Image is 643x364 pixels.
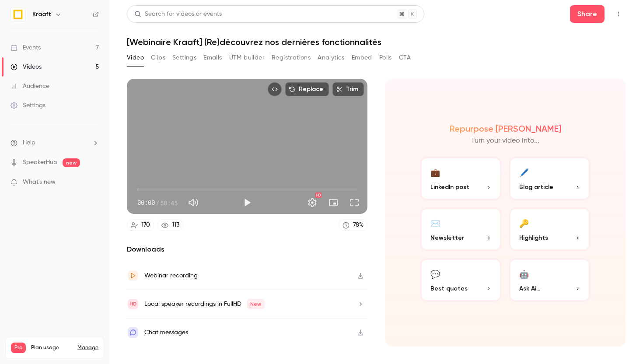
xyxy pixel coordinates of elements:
[247,299,265,309] span: New
[430,233,464,242] span: Newsletter
[519,165,529,179] div: 🖊️
[450,123,561,134] h2: Repurpose [PERSON_NAME]
[332,82,364,96] button: Trim
[430,165,440,179] div: 💼
[23,178,56,187] span: What's new
[430,284,468,293] span: Best quotes
[127,37,626,47] h1: [Webinaire Kraaft] (Re)découvrez nos dernières fonctionnalités
[23,138,35,147] span: Help
[160,198,178,207] span: 58:45
[172,220,179,230] div: 113
[31,344,72,351] span: Plan usage
[144,270,198,281] div: Webinar recording
[519,182,553,192] span: Blog article
[509,258,591,302] button: 🤖Ask Ai...
[203,51,222,65] button: Emails
[137,198,178,207] div: 00:00
[151,51,165,65] button: Clips
[612,7,626,21] button: Top Bar Actions
[471,136,539,146] p: Turn your video into...
[10,138,99,147] li: help-dropdown-opener
[172,51,196,65] button: Settings
[127,51,144,65] button: Video
[379,51,392,65] button: Polls
[238,194,256,211] button: Play
[315,192,321,198] div: HD
[304,194,321,211] button: Settings
[157,219,183,231] a: 113
[430,267,440,280] div: 💬
[519,216,529,230] div: 🔑
[32,10,51,19] h6: Kraaft
[285,82,329,96] button: Replace
[229,51,265,65] button: UTM builder
[268,82,282,96] button: Embed video
[77,344,98,351] a: Manage
[420,157,502,200] button: 💼LinkedIn post
[325,194,342,211] button: Turn on miniplayer
[272,51,311,65] button: Registrations
[318,51,345,65] button: Analytics
[509,157,591,200] button: 🖊️Blog article
[134,10,222,19] div: Search for videos or events
[399,51,411,65] button: CTA
[353,220,363,230] div: 78 %
[339,219,367,231] a: 78%
[63,158,80,167] span: new
[11,343,26,353] span: Pro
[141,220,150,230] div: 170
[430,216,440,230] div: ✉️
[127,244,367,255] h2: Downloads
[185,194,202,211] button: Mute
[137,198,155,207] span: 00:00
[10,43,41,52] div: Events
[420,207,502,251] button: ✉️Newsletter
[430,182,469,192] span: LinkedIn post
[156,198,159,207] span: /
[144,327,188,338] div: Chat messages
[346,194,363,211] button: Full screen
[10,63,42,71] div: Videos
[509,207,591,251] button: 🔑Highlights
[519,233,548,242] span: Highlights
[352,51,372,65] button: Embed
[23,158,57,167] a: SpeakerHub
[127,219,154,231] a: 170
[10,101,45,110] div: Settings
[11,7,25,21] img: Kraaft
[519,284,540,293] span: Ask Ai...
[570,5,605,23] button: Share
[420,258,502,302] button: 💬Best quotes
[144,299,265,309] div: Local speaker recordings in FullHD
[519,267,529,280] div: 🤖
[10,82,49,91] div: Audience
